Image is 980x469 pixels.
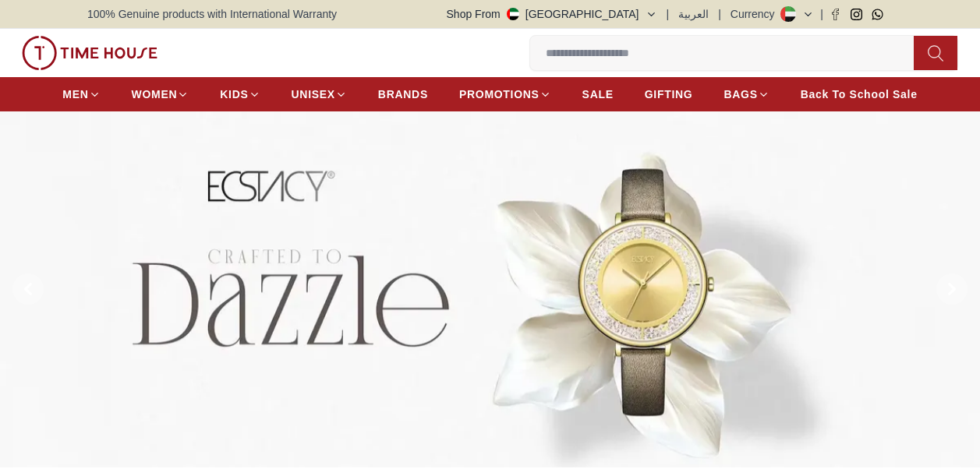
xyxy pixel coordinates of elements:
[220,86,248,102] span: KIDS
[801,86,918,102] span: Back To School Sale
[87,6,337,22] span: 100% Genuine products with International Warranty
[872,9,883,20] a: Whatsapp
[132,80,189,108] a: WOMEN
[678,6,709,22] button: العربية
[62,80,100,108] a: MEN
[724,86,757,102] span: BAGS
[830,9,841,20] a: Facebook
[582,86,614,102] span: SALE
[718,6,721,22] span: |
[378,86,428,102] span: BRANDS
[292,86,335,102] span: UNISEX
[851,9,862,20] a: Instagram
[645,86,693,102] span: GIFTING
[132,86,178,102] span: WOMEN
[801,80,918,108] a: Back To School Sale
[378,80,428,108] a: BRANDS
[645,80,693,108] a: GIFTING
[62,86,88,102] span: MEN
[459,86,540,102] span: PROMOTIONS
[22,36,157,70] img: ...
[507,8,519,20] img: United Arab Emirates
[459,80,551,108] a: PROMOTIONS
[292,80,347,108] a: UNISEX
[582,80,614,108] a: SALE
[447,6,657,22] button: Shop From[GEOGRAPHIC_DATA]
[724,80,769,108] a: BAGS
[820,6,823,22] span: |
[667,6,670,22] span: |
[731,6,781,22] div: Currency
[220,80,260,108] a: KIDS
